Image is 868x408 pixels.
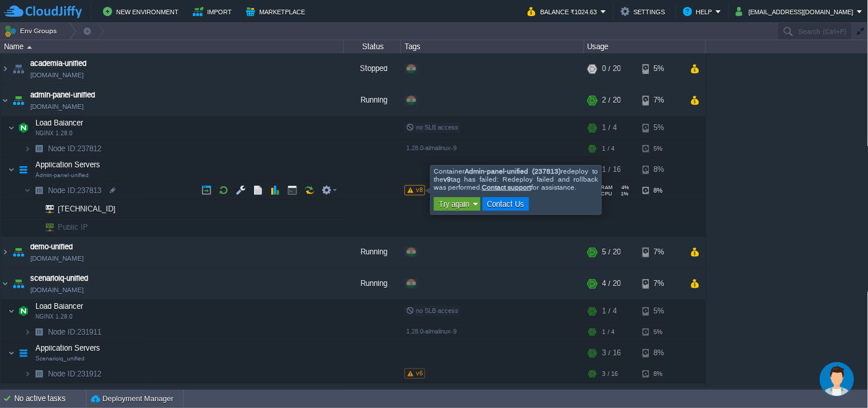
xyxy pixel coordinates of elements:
[603,116,617,139] div: 1 / 4
[585,40,706,53] div: Usage
[4,5,82,19] img: CloudJiffy
[31,200,38,218] img: AMDAwAAAACH5BAEAAAAALAAAAAABAAEAAAICRAEAOw==
[103,5,182,18] button: New Environment
[603,342,621,364] div: 3 / 16
[603,268,621,299] div: 4 / 20
[30,388,61,399] a: voice-bot
[643,342,680,364] div: 8%
[35,130,73,137] span: NGINX 1.28.0
[406,124,458,131] span: no SLB access
[24,182,31,199] img: AMDAwAAAACH5BAEAAAAALAAAAAABAAEAAAICRAEAOw==
[57,200,117,218] span: [TECHNICAL_ID]
[406,144,457,151] span: 1.28.0-almalinux-9
[31,140,47,158] img: AMDAwAAAACH5BAEAAAAALAAAAAABAAEAAAICRAEAOw==
[736,5,857,18] button: [EMAIL_ADDRESS][DOMAIN_NAME]
[603,365,618,383] div: 3 / 16
[643,323,680,341] div: 5%
[1,53,10,84] img: AMDAwAAAACH5BAEAAAAALAAAAAABAAEAAAICRAEAOw==
[30,241,73,253] a: demo-unified
[416,186,423,193] span: v8
[643,365,680,383] div: 8%
[8,116,15,139] img: AMDAwAAAACH5BAEAAAAALAAAAAABAAEAAAICRAEAOw==
[91,393,173,405] button: Deployment Manager
[35,313,73,320] span: NGINX 1.28.0
[27,46,32,49] img: AMDAwAAAACH5BAEAAAAALAAAAAABAAEAAAICRAEAOw==
[1,268,10,299] img: AMDAwAAAACH5BAEAAAAALAAAAAABAAEAAAICRAEAOw==
[47,144,103,154] a: Node ID:237812
[30,69,84,81] a: [DOMAIN_NAME]
[603,158,621,181] div: 1 / 16
[643,268,680,299] div: 7%
[24,365,31,383] img: AMDAwAAAACH5BAEAAAAALAAAAAABAAEAAAICRAEAOw==
[34,344,102,352] a: Application ServersScenarioiq_unified
[35,172,89,179] span: Admin-panel-unified
[47,369,103,379] a: Node ID:231912
[10,268,26,299] img: AMDAwAAAACH5BAEAAAAALAAAAAABAAEAAAICRAEAOw==
[603,323,615,341] div: 1 / 4
[643,116,680,139] div: 5%
[8,158,15,181] img: AMDAwAAAACH5BAEAAAAALAAAAAABAAEAAAICRAEAOw==
[344,268,401,299] div: Running
[603,300,617,323] div: 1 / 4
[30,89,95,101] span: admin-panel-unified
[406,328,457,335] span: 1.28.0-almalinux-9
[24,323,31,341] img: AMDAwAAAACH5BAEAAAAALAAAAAABAAEAAAICRAEAOw==
[603,53,621,84] div: 0 / 20
[4,23,61,39] button: Env Groups
[434,167,599,213] div: Container redeploy to the tag has failed: Redeploy failed and rollback was performed. for assista...
[47,144,103,154] span: 237812
[416,370,423,376] span: v6
[34,302,85,311] a: Load BalancerNGINX 1.28.0
[30,284,84,296] a: [DOMAIN_NAME]
[435,199,473,209] button: Try again
[31,323,47,341] img: AMDAwAAAACH5BAEAAAAALAAAAAABAAEAAAICRAEAOw==
[47,369,103,379] span: 231912
[47,186,103,195] span: 237813
[31,182,47,199] img: AMDAwAAAACH5BAEAAAAALAAAAAABAAEAAAICRAEAOw==
[15,116,31,139] img: AMDAwAAAACH5BAEAAAAALAAAAAABAAEAAAICRAEAOw==
[35,355,85,362] span: Scenarioiq_unified
[57,218,90,236] span: Public IP
[484,199,528,209] button: Contact Us
[465,167,561,175] b: Admin-panel-unified (237813)
[38,200,54,218] img: AMDAwAAAACH5BAEAAAAALAAAAAABAAEAAAICRAEAOw==
[47,327,103,337] a: Node ID:231911
[246,5,308,18] button: Marketplace
[8,342,15,364] img: AMDAwAAAACH5BAEAAAAALAAAAAABAAEAAAICRAEAOw==
[683,5,716,18] button: Help
[30,58,86,69] a: academia-unified
[601,191,613,197] span: CPU
[402,40,584,53] div: Tags
[643,182,680,199] div: 8%
[193,5,236,18] button: Import
[820,362,857,397] iframe: chat widget
[34,119,85,127] a: Load BalancerNGINX 1.28.0
[1,40,343,53] div: Name
[57,223,90,232] a: Public IP
[344,85,401,116] div: Running
[643,158,680,181] div: 8%
[48,144,77,153] span: Node ID:
[603,140,615,158] div: 1 / 4
[34,343,102,353] span: Application Servers
[344,40,401,53] div: Status
[603,237,621,268] div: 5 / 20
[10,53,26,84] img: AMDAwAAAACH5BAEAAAAALAAAAAABAAEAAAICRAEAOw==
[406,307,458,314] span: no SLB access
[618,185,629,190] span: 4%
[34,118,85,128] span: Load Balancer
[8,300,15,323] img: AMDAwAAAACH5BAEAAAAALAAAAAABAAEAAAICRAEAOw==
[617,191,629,197] span: 1%
[1,237,10,268] img: AMDAwAAAACH5BAEAAAAALAAAAAABAAEAAAICRAEAOw==
[30,253,84,264] a: [DOMAIN_NAME]
[443,175,451,183] b: v9
[10,85,26,116] img: AMDAwAAAACH5BAEAAAAALAAAAAABAAEAAAICRAEAOw==
[482,183,531,191] a: Contact support
[48,186,77,195] span: Node ID:
[643,140,680,158] div: 5%
[15,342,31,364] img: AMDAwAAAACH5BAEAAAAALAAAAAABAAEAAAICRAEAOw==
[10,237,26,268] img: AMDAwAAAACH5BAEAAAAALAAAAAABAAEAAAICRAEAOw==
[34,160,102,169] a: Application ServersAdmin-panel-unified
[528,5,601,18] button: Balance ₹1024.63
